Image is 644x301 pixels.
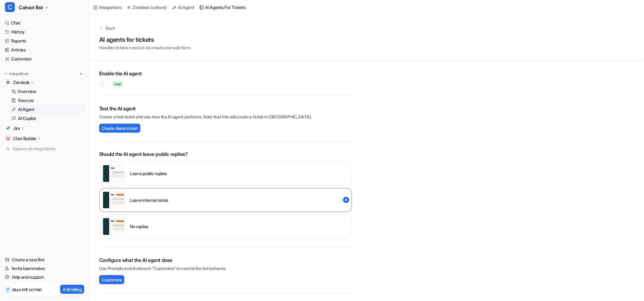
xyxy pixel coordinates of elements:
[18,97,34,104] p: Sources
[99,70,352,77] h2: Enable the AI agent
[150,4,167,11] p: ( cahoot )
[12,286,42,293] p: days left on trial
[99,265,352,272] p: Use Prompts and Actions in “Customize” to control the bot behavior
[199,4,246,11] a: AI Agents for tickets
[13,144,84,154] span: Explore all integrations
[2,273,86,281] a: Help and support
[5,2,15,12] span: C
[2,37,86,45] a: Reports
[205,4,246,11] div: AI Agents for tickets
[99,113,352,120] p: Create a test ticket and see how the AI agent performs. Note that this will create a ticket in [G...
[99,4,122,11] div: Integrations
[2,55,86,63] a: Customize
[93,4,122,11] a: Integrations
[103,218,125,235] img: user
[130,197,168,203] p: Leave internal notes
[102,277,122,283] span: Customize
[2,19,86,27] a: Chat
[178,4,194,11] div: AI Agent
[99,215,352,239] div: disabled
[2,46,86,54] a: Articles
[9,105,86,114] a: AI Agent
[2,71,30,77] button: Integrations
[103,165,125,182] img: user
[6,126,10,130] img: Jira
[18,106,34,113] p: AI Agent
[99,35,191,44] h1: AI agents for tickets
[112,81,123,87] span: Live
[18,88,36,95] p: Overview
[2,144,86,153] a: Explore all integrations
[99,275,124,284] button: Customize
[13,125,20,131] p: Jira
[169,5,170,10] span: /
[133,4,149,11] p: Zendesk
[13,135,36,142] p: Chat Bubble
[5,146,11,152] img: explore all integrations
[9,114,86,123] a: AI Copilot
[2,255,86,264] a: Create a new Bot
[124,5,125,10] span: /
[9,71,29,76] p: Integrations
[60,285,84,294] button: Add billing
[99,188,352,212] div: internal_reply
[102,125,138,131] span: Create demo ticket
[126,4,167,11] a: Zendesk(cahoot)
[7,287,9,293] p: 7
[6,137,10,140] img: Chat Bubble
[19,3,43,12] span: Cahoot Bot
[99,150,352,158] p: Should the AI agent leave public replies?
[196,5,197,10] span: /
[172,4,194,11] a: AI Agent
[103,192,125,209] img: user
[130,170,167,177] p: Leave public replies
[2,28,86,36] a: History
[99,162,352,186] div: external_reply
[4,72,8,76] img: expand menu
[63,286,82,293] p: Add billing
[130,223,148,230] p: No replies
[99,105,352,112] h2: Test the AI agent
[2,264,86,273] a: Invite teammates
[105,25,115,31] p: Back
[9,87,86,96] a: Overview
[79,72,83,76] img: menu_add.svg
[9,96,86,105] a: Sources
[13,79,29,86] p: Zendesk
[99,44,191,51] p: Handles tickets created via emails and web form.
[99,124,140,133] button: Create demo ticket
[99,256,352,264] h2: Configure what the AI agent does
[18,115,36,122] p: AI Copilot
[6,81,10,84] img: Zendesk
